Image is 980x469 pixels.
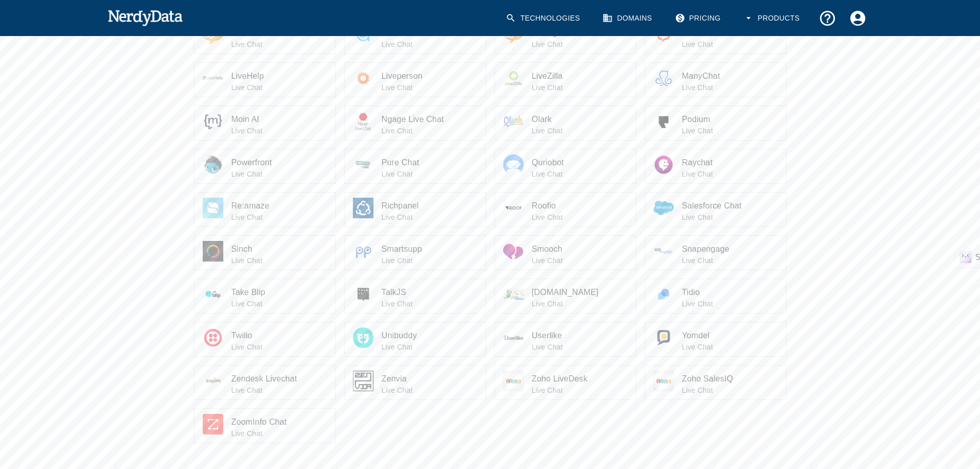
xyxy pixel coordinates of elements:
[231,157,327,169] span: Powerfront
[645,62,787,97] a: ManyChatLive Chat
[494,62,636,97] a: LiveZillaLive Chat
[494,192,636,227] a: RoofioLive Chat
[231,428,327,439] p: Live Chat
[532,200,628,212] span: Roofio
[344,62,486,97] a: LivepersonLive Chat
[344,235,486,270] a: SmartsuppLive Chat
[532,243,628,255] span: Smooch
[682,169,778,179] p: Live Chat
[231,373,327,385] span: Zendesk Livechat
[231,342,327,352] p: Live Chat
[108,7,183,28] img: NerdyData.com
[344,19,486,54] a: Lime TalkLive Chat
[231,416,327,428] span: ZoomInfo Chat
[682,385,778,395] p: Live Chat
[645,235,787,270] a: SnapengageLive Chat
[194,365,336,400] a: Zendesk LivechatLive Chat
[737,3,808,33] button: Products
[231,255,327,266] p: Live Chat
[645,149,787,184] a: RaychatLive Chat
[532,286,628,299] span: [DOMAIN_NAME]
[194,19,336,54] a: LadeskLive Chat
[682,82,778,93] p: Live Chat
[194,62,336,97] a: LiveHelpLive Chat
[494,322,636,357] a: UserlikeLive Chat
[344,365,486,400] a: ZenviaLive Chat
[532,82,628,93] p: Live Chat
[532,299,628,309] p: Live Chat
[382,169,477,179] p: Live Chat
[382,385,477,395] p: Live Chat
[382,299,477,309] p: Live Chat
[344,322,486,357] a: UnibuddyLive Chat
[682,243,778,255] span: Snapengage
[344,192,486,227] a: RichpanelLive Chat
[194,149,336,184] a: PowerfrontLive Chat
[231,200,327,212] span: Re:amaze
[494,365,636,400] a: Zoho LiveDeskLive Chat
[532,373,628,385] span: Zoho LiveDesk
[231,385,327,395] p: Live Chat
[596,3,660,33] a: Domains
[500,3,588,33] a: Technologies
[682,299,778,309] p: Live Chat
[382,329,477,342] span: Unibuddy
[532,342,628,352] p: Live Chat
[382,342,477,352] p: Live Chat
[494,106,636,141] a: OlarkLive Chat
[682,329,778,342] span: Yomdel
[645,322,787,357] a: YomdelLive Chat
[231,286,327,299] span: Take Blip
[532,70,628,82] span: LiveZilla
[682,157,778,169] span: Raychat
[682,113,778,126] span: Podium
[194,322,336,357] a: TwilioLive Chat
[382,212,477,222] p: Live Chat
[382,157,477,169] span: Pure Chat
[231,70,327,82] span: LiveHelp
[382,200,477,212] span: Richpanel
[682,200,778,212] span: Salesforce Chat
[929,396,968,435] iframe: Drift Widget Chat Controller
[682,126,778,136] p: Live Chat
[532,212,628,222] p: Live Chat
[532,169,628,179] p: Live Chat
[532,329,628,342] span: Userlike
[382,126,477,136] p: Live Chat
[382,113,477,126] span: Ngage Live Chat
[382,243,477,255] span: Smartsupp
[382,39,477,49] p: Live Chat
[231,82,327,93] p: Live Chat
[682,342,778,352] p: Live Chat
[194,408,336,443] a: ZoomInfo ChatLive Chat
[231,39,327,49] p: Live Chat
[682,286,778,299] span: Tidio
[532,39,628,49] p: Live Chat
[682,39,778,49] p: Live Chat
[382,373,477,385] span: Zenvia
[194,106,336,141] a: Moin AILive Chat
[812,3,843,33] button: Support and Documentation
[382,70,477,82] span: Liveperson
[194,279,336,314] a: Take BlipLive Chat
[682,255,778,266] p: Live Chat
[382,255,477,266] p: Live Chat
[194,235,336,270] a: SinchLive Chat
[532,113,628,126] span: Olark
[231,329,327,342] span: Twilio
[682,70,778,82] span: ManyChat
[231,299,327,309] p: Live Chat
[532,255,628,266] p: Live Chat
[382,82,477,93] p: Live Chat
[494,235,636,270] a: SmoochLive Chat
[494,149,636,184] a: QuriobotLive Chat
[494,19,636,54] a: LiveAgentLive Chat
[344,149,486,184] a: Pure ChatLive Chat
[231,113,327,126] span: Moin AI
[645,106,787,141] a: PodiumLive Chat
[494,279,636,314] a: [DOMAIN_NAME]Live Chat
[645,192,787,227] a: Salesforce ChatLive Chat
[532,157,628,169] span: Quriobot
[231,169,327,179] p: Live Chat
[682,373,778,385] span: Zoho SalesIQ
